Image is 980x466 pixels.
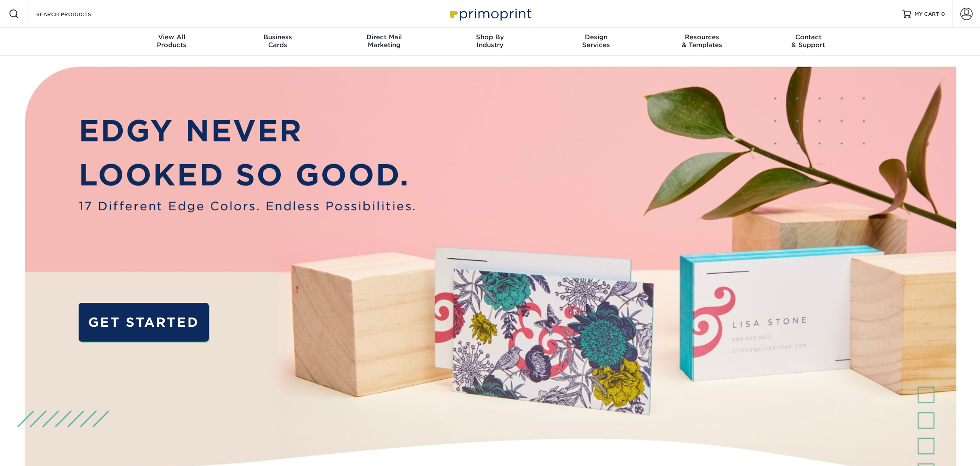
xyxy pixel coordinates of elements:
[649,33,755,49] div: & Templates
[437,33,543,41] span: Shop By
[649,28,755,56] a: Resources& Templates
[225,33,331,41] span: Business
[119,28,225,56] a: View AllProducts
[79,109,417,153] p: EDGY NEVER
[331,33,437,41] span: Direct Mail
[649,33,755,41] span: Resources
[331,33,437,49] div: Marketing
[437,28,543,56] a: Shop ByIndustry
[437,33,543,49] div: Industry
[446,4,534,23] img: Primoprint
[543,33,649,41] span: Design
[225,33,331,49] div: Cards
[914,10,939,18] span: MY CART
[755,33,861,49] div: & Support
[35,9,121,19] input: SEARCH PRODUCTS.....
[755,28,861,56] a: Contact& Support
[331,28,437,56] a: Direct MailMarketing
[225,28,331,56] a: BusinessCards
[79,153,417,197] p: LOOKED SO GOOD.
[941,11,945,17] span: 0
[119,33,225,41] span: View All
[79,303,209,342] a: GET STARTED
[119,33,225,49] div: Products
[755,33,861,41] span: Contact
[79,197,417,215] span: 17 Different Edge Colors. Endless Possibilities.
[543,33,649,49] div: Services
[543,28,649,56] a: DesignServices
